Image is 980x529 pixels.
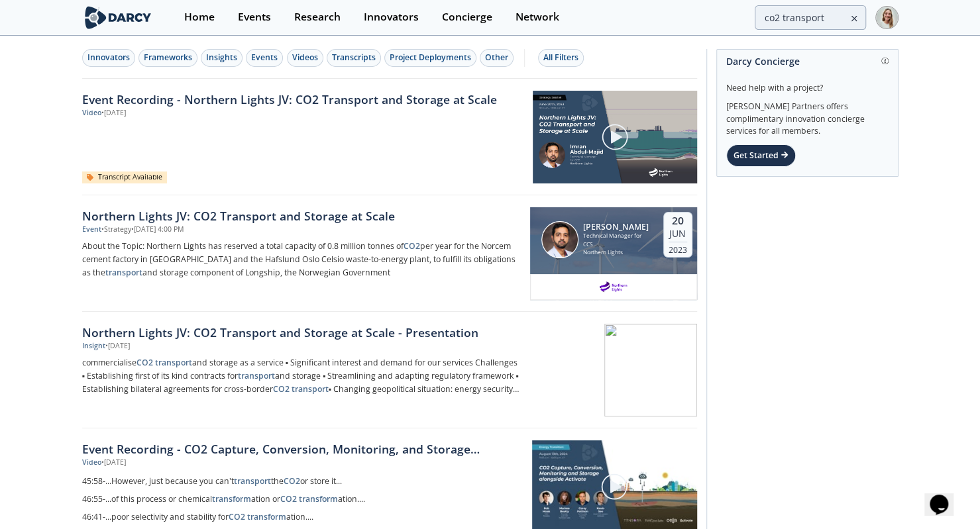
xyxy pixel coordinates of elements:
input: Advanced Search [755,5,866,30]
div: Need help with a project? [726,73,889,94]
div: Insights [206,52,237,64]
button: Insights [201,49,243,67]
div: Other [485,52,508,64]
strong: CO2 [136,357,153,368]
div: Innovators [364,12,419,23]
a: 46:55-...of this process or chemicaltransformation orCO2 transformation.... [82,491,523,508]
img: information.svg [881,58,889,65]
strong: CO2 [280,493,297,505]
button: Events [246,49,283,67]
div: Concierge [442,12,492,23]
p: About the Topic: Northern Lights has reserved a total capacity of 0.8 million tonnes of per year ... [82,240,521,279]
a: 46:41-...poor selectivity and stability forCO2 transformation.... [82,508,523,526]
strong: transform [299,493,338,505]
div: Jun [669,228,687,240]
strong: CO2 [273,383,290,395]
div: Video [82,457,101,468]
button: Videos [287,49,323,67]
strong: transport [105,267,142,278]
div: • [DATE] [101,108,126,119]
strong: transport [292,383,329,395]
div: [PERSON_NAME] [583,222,651,232]
strong: transform [247,511,286,522]
img: Imran Abdul-Majid [541,221,578,258]
img: play-chapters-gray.svg [601,123,629,151]
div: Transcript Available [82,171,168,183]
div: Research [294,12,341,23]
div: Event [82,224,101,235]
img: f60246d1-baa1-4eee-bd5b-e700d64c1344 [596,279,631,295]
a: Event Recording - Northern Lights JV: CO2 Transport and Storage at Scale [82,91,523,108]
button: Innovators [82,49,135,67]
div: • Strategy • [DATE] 4:00 PM [101,224,184,235]
strong: transform [212,493,251,505]
div: Technical Manager for CCS [583,232,651,248]
a: Northern Lights JV: CO2 Transport and Storage at Scale - Presentation Insight •[DATE] commerciali... [82,312,697,428]
strong: CO2 [284,475,300,487]
strong: CO2 [404,240,420,252]
div: Project Deployments [390,52,471,64]
button: Other [480,49,514,67]
div: Network [516,12,559,23]
button: All Filters [538,49,584,67]
div: Northern Lights JV: CO2 Transport and Storage at Scale [82,207,521,224]
div: Northern Lights [583,248,651,257]
div: Darcy Concierge [726,50,889,73]
div: • [DATE] [101,457,126,468]
div: Videos [292,52,318,64]
strong: transport [238,370,275,381]
div: 20 [669,215,687,228]
p: commercialise and storage as a service ▪ Significant interest and demand for our services Challen... [82,356,521,396]
div: Insight [82,341,105,352]
a: Event Recording - CO2 Capture, Conversion, Monitoring, and Storage alongside Activate [82,440,523,457]
strong: transport [234,475,271,487]
button: Project Deployments [384,49,476,67]
div: Events [238,12,271,23]
div: Video [82,108,101,119]
div: Northern Lights JV: CO2 Transport and Storage at Scale - Presentation [82,324,521,341]
div: Innovators [87,52,130,64]
div: • [DATE] [105,341,130,352]
iframe: chat widget [924,476,967,516]
div: Events [251,52,278,64]
div: All Filters [543,52,578,64]
div: Get Started [726,144,796,167]
div: Home [184,12,215,23]
strong: transport [155,357,192,368]
div: Transcripts [332,52,376,64]
button: Frameworks [138,49,197,67]
a: Northern Lights JV: CO2 Transport and Storage at Scale Event •Strategy•[DATE] 4:00 PM About the T... [82,195,697,312]
div: [PERSON_NAME] Partners offers complimentary innovation concierge services for all members. [726,94,889,138]
img: Profile [875,6,898,29]
img: logo-wide.svg [82,6,154,29]
img: play-chapters-gray.svg [600,473,628,501]
div: Frameworks [144,52,192,64]
button: Transcripts [327,49,381,67]
div: 2023 [669,242,687,255]
a: 45:58-...However, just because you can'ttransporttheCO2or store it... [82,473,523,491]
strong: CO2 [229,511,245,522]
